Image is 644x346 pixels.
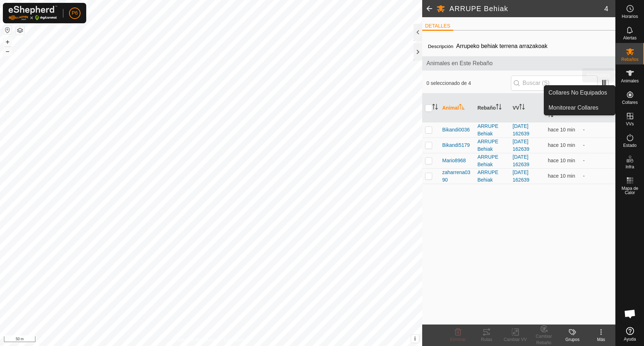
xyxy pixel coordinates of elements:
[544,101,615,115] a: Monitorear Collares
[548,104,599,112] span: Monitorear Collares
[511,76,597,91] input: Buscar (S)
[442,126,470,134] span: Bikandi0036
[428,44,453,49] label: Descripción
[411,335,419,343] button: i
[519,105,525,111] p-sorticon: Activar para ordenar
[513,123,530,136] a: [DATE] 162639
[580,168,615,184] td: -
[432,105,438,111] p-sorticon: Activar para ordenar
[623,36,636,40] span: Alertas
[459,105,465,111] p-sorticon: Activar para ordenar
[604,3,608,14] span: 4
[414,336,416,342] span: i
[548,127,575,133] span: 22 sept 2025, 13:33
[548,158,575,163] span: 22 sept 2025, 13:33
[580,138,615,153] td: -
[548,112,553,118] p-sorticon: Activar para ordenar
[616,324,644,344] a: Ayuda
[3,47,12,56] button: –
[16,26,24,35] button: Capas del Mapa
[426,80,511,87] span: 0 seleccionado de 4
[442,141,470,149] span: Bikandi5179
[496,105,502,111] p-sorticon: Activar para ordenar
[580,122,615,138] td: -
[72,9,78,17] span: P6
[625,165,634,169] span: Infra
[513,139,530,152] a: [DATE] 162639
[548,88,607,97] span: Collares No Equipados
[621,79,639,83] span: Animales
[501,336,530,343] div: Cambiar VV
[548,173,575,179] span: 22 sept 2025, 13:33
[449,4,604,13] h2: ARRUPE Behiak
[9,6,57,20] img: Logo Gallagher
[619,303,641,325] div: Chat abierto
[587,336,615,343] div: Más
[477,153,507,168] div: ARRUPE Behiak
[426,59,611,68] span: Animales en Este Rebaño
[3,38,12,46] button: +
[513,154,530,167] a: [DATE] 162639
[622,100,638,105] span: Collares
[510,93,545,122] th: VV
[580,153,615,168] td: -
[623,143,636,148] span: Estado
[477,138,507,153] div: ARRUPE Behiak
[626,122,634,126] span: VVs
[477,122,507,138] div: ARRUPE Behiak
[442,169,472,184] span: zaharrena0390
[174,337,215,343] a: Política de Privacidad
[439,93,474,122] th: Animal
[3,26,12,34] button: Restablecer Mapa
[548,142,575,148] span: 22 sept 2025, 13:33
[621,57,638,62] span: Rebaños
[544,86,615,100] a: Collares No Equipados
[422,22,453,31] li: DETALLES
[513,169,530,183] a: [DATE] 162639
[558,336,587,343] div: Grupos
[624,337,636,341] span: Ayuda
[622,14,638,19] span: Horarios
[453,40,550,52] span: Arrupeko behiak terrena arrazakoak
[474,93,509,122] th: Rebaño
[472,336,501,343] div: Rutas
[450,337,465,342] span: Eliminar
[530,333,558,346] div: Cambiar Rebaño
[442,157,466,164] span: Mario8968
[224,337,248,343] a: Contáctenos
[618,186,642,195] span: Mapa de Calor
[477,169,507,184] div: ARRUPE Behiak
